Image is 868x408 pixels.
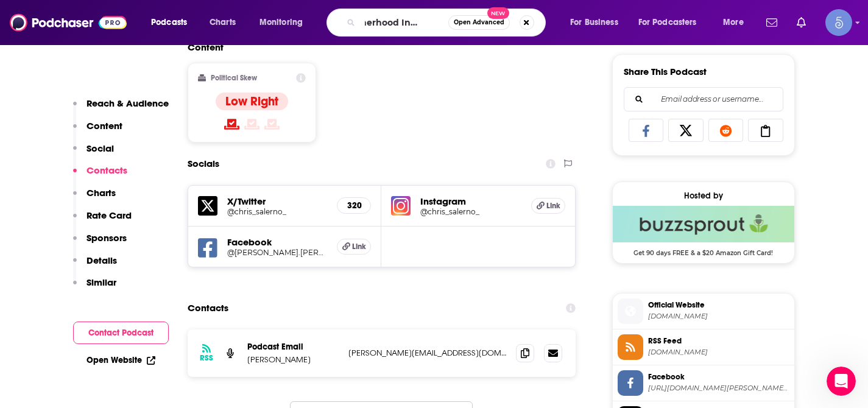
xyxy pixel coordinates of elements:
[227,207,328,216] a: @chris_salerno_
[618,298,789,324] a: Official Website[DOMAIN_NAME]
[391,196,411,216] img: iconImage
[86,120,122,132] p: Content
[618,370,789,396] a: Facebook[URL][DOMAIN_NAME][PERSON_NAME][DOMAIN_NAME][PERSON_NAME]
[86,97,169,109] p: Reach & Audience
[202,13,243,32] a: Charts
[210,14,236,31] span: Charts
[360,13,448,32] input: Search podcasts, credits, & more...
[73,322,169,344] button: Contact Podcast
[624,87,783,111] div: Search followers
[630,13,715,32] button: open menu
[10,11,127,34] img: Podchaser - Follow, Share and Rate Podcasts
[211,74,257,82] h2: Political Skew
[73,120,122,142] button: Content
[86,164,127,176] p: Contacts
[825,9,852,36] span: Logged in as Spiral5-G1
[188,297,228,320] h2: Contacts
[708,119,744,142] a: Share on Reddit
[648,300,789,311] span: Official Website
[648,312,789,321] span: thechrissalernoshow.buzzsprout.com
[200,353,213,363] h3: RSS
[73,232,127,255] button: Sponsors
[337,239,371,255] a: Link
[448,15,510,30] button: Open AdvancedNew
[420,195,521,207] h5: Instagram
[347,200,361,211] h5: 320
[531,198,565,214] a: Link
[86,187,116,199] p: Charts
[638,14,697,31] span: For Podcasters
[648,384,789,393] span: https://www.facebook.com/chris.salerno
[629,119,664,142] a: Share on Facebook
[454,19,504,26] span: Open Advanced
[73,276,116,299] button: Similar
[668,119,704,142] a: Share on X/Twitter
[259,14,303,31] span: Monitoring
[825,9,852,36] button: Show profile menu
[648,348,789,357] span: feeds.buzzsprout.com
[827,367,856,396] iframe: Intercom live chat
[251,13,319,32] button: open menu
[73,209,132,232] button: Rate Card
[73,142,114,165] button: Social
[352,242,366,251] span: Link
[487,7,509,19] span: New
[227,236,328,248] h5: Facebook
[792,12,811,33] a: Show notifications dropdown
[86,232,127,244] p: Sponsors
[761,12,782,33] a: Show notifications dropdown
[188,41,566,53] h2: Content
[546,201,560,211] span: Link
[73,164,127,187] button: Contacts
[613,206,794,256] a: Buzzsprout Deal: Get 90 days FREE & a $20 Amazon Gift Card!
[188,152,219,175] h2: Socials
[227,195,328,207] h5: X/Twitter
[247,342,339,352] p: Podcast Email
[225,94,278,109] h4: Low Right
[613,191,794,201] div: Hosted by
[618,334,789,360] a: RSS Feed[DOMAIN_NAME]
[227,248,328,257] a: @[PERSON_NAME].[PERSON_NAME]
[613,206,794,242] img: Buzzsprout Deal: Get 90 days FREE & a $20 Amazon Gift Card!
[73,187,116,209] button: Charts
[715,13,759,32] button: open menu
[86,142,114,154] p: Social
[562,13,633,32] button: open menu
[748,119,783,142] a: Copy Link
[634,88,773,111] input: Email address or username...
[825,9,852,36] img: User Profile
[648,371,789,382] span: Facebook
[143,13,203,32] button: open menu
[86,209,132,221] p: Rate Card
[624,66,707,77] h3: Share This Podcast
[338,9,557,37] div: Search podcasts, credits, & more...
[73,255,117,277] button: Details
[86,276,116,288] p: Similar
[348,348,507,358] p: [PERSON_NAME][EMAIL_ADDRESS][DOMAIN_NAME]
[420,207,521,216] a: @chris_salerno_
[723,14,744,31] span: More
[86,255,117,266] p: Details
[613,242,794,257] span: Get 90 days FREE & a $20 Amazon Gift Card!
[73,97,169,120] button: Reach & Audience
[151,14,187,31] span: Podcasts
[648,336,789,346] span: RSS Feed
[570,14,618,31] span: For Business
[247,354,339,365] p: [PERSON_NAME]
[86,355,155,365] a: Open Website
